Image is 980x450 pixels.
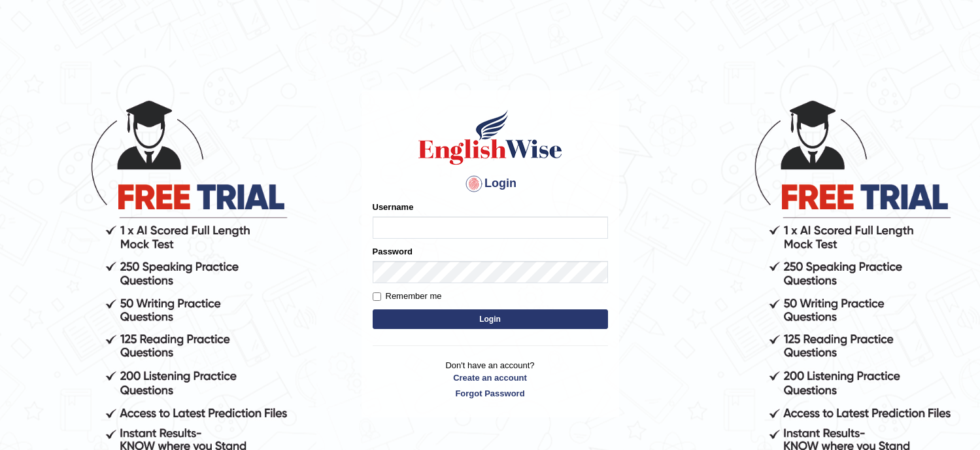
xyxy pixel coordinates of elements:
[416,108,565,167] img: Logo of English Wise sign in for intelligent practice with AI
[373,359,608,400] p: Don't have an account?
[373,372,608,384] a: Create an account
[373,173,608,194] h4: Login
[373,290,442,303] label: Remember me
[373,245,413,258] label: Password
[373,201,414,213] label: Username
[373,309,608,329] button: Login
[373,387,608,400] a: Forgot Password
[373,292,381,301] input: Remember me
